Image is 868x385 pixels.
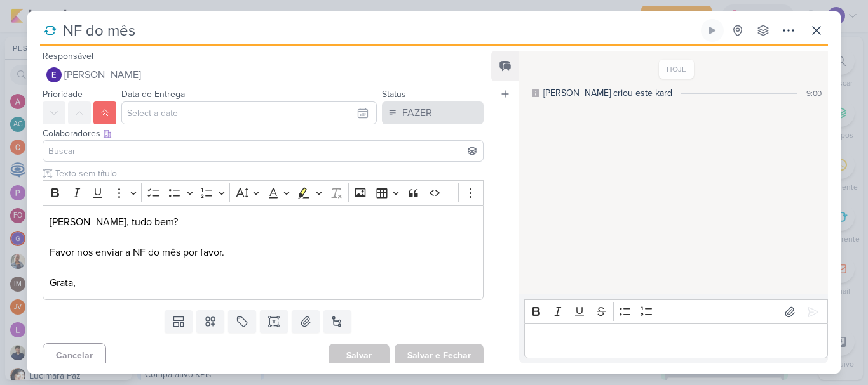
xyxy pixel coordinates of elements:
div: FAZER [402,105,432,121]
button: [PERSON_NAME] [43,63,484,86]
button: Cancelar [43,343,106,368]
input: Select a date [121,101,377,124]
div: Editor editing area: main [43,205,484,301]
label: Prioridade [43,89,83,100]
p: Grata, [50,275,477,290]
span: [PERSON_NAME] [64,67,141,82]
input: Kard Sem Título [59,19,698,42]
input: Buscar [46,143,480,159]
button: FAZER [382,101,484,124]
div: Editor toolbar [43,180,484,205]
div: Editor editing area: main [524,323,828,358]
div: [PERSON_NAME] criou este kard [543,86,672,100]
div: 9:00 [806,88,822,99]
div: Ligar relógio [707,25,717,36]
input: Texto sem título [53,167,484,180]
label: Responsável [43,51,93,62]
p: [PERSON_NAME], tudo bem? [50,214,477,230]
label: Status [382,89,406,100]
p: Favor nos enviar a NF do mês por favor. [50,245,477,260]
div: Editor toolbar [524,299,828,324]
div: Colaboradores [43,127,484,140]
img: Eduardo Quaresma [46,67,62,82]
label: Data de Entrega [121,89,185,100]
